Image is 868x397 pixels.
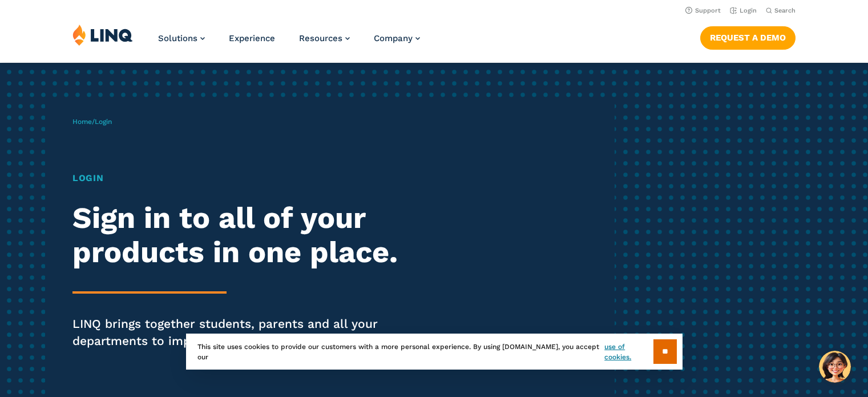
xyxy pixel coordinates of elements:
[604,342,653,362] a: use of cookies.
[72,201,407,270] h2: Sign in to all of your products in one place.
[95,118,112,126] span: Login
[299,33,350,43] a: Resources
[700,24,796,49] nav: Button Navigation
[158,24,420,62] nav: Primary Navigation
[374,33,413,43] span: Company
[819,351,851,383] button: Hello, have a question? Let’s chat.
[158,33,197,43] span: Solutions
[685,7,721,14] a: Support
[229,33,275,43] a: Experience
[186,334,683,370] div: This site uses cookies to provide our customers with a more personal experience. By using [DOMAIN...
[72,24,133,46] img: LINQ | K‑12 Software
[72,315,407,350] p: LINQ brings together students, parents and all your departments to improve efficiency and transpa...
[774,7,796,14] span: Search
[72,171,407,185] h1: Login
[700,26,796,49] a: Request a Demo
[158,33,205,43] a: Solutions
[72,118,112,126] span: /
[72,118,92,126] a: Home
[730,7,757,14] a: Login
[374,33,420,43] a: Company
[299,33,342,43] span: Resources
[766,6,796,15] button: Open Search Bar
